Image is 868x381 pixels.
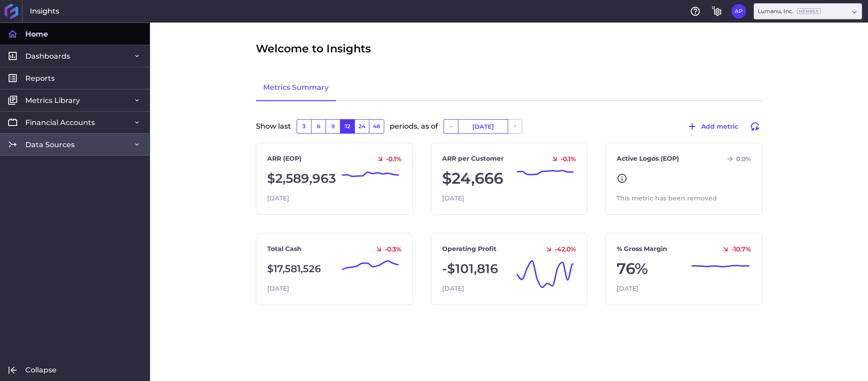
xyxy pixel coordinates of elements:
[718,245,751,253] div: -10.7 %
[25,118,95,127] span: Financial Accounts
[797,8,821,14] ins: Member
[683,119,742,134] button: Add metric
[267,244,302,254] a: Total Cash
[688,4,703,19] button: Help
[325,119,340,134] button: 9
[25,29,48,39] span: Home
[710,4,724,19] button: General Settings
[442,167,576,190] div: $24,666
[442,154,504,163] a: ARR per Customer
[371,245,401,253] div: -0.3 %
[340,119,354,134] button: 12
[267,167,401,190] div: $2,589,963
[541,245,576,253] div: -42.0 %
[617,154,679,163] a: Active Logos (EOP)
[256,75,336,101] a: Metrics Summary
[754,3,862,19] div: Dropdown select
[256,119,762,143] div: Show last periods, as of
[256,41,371,57] span: Welcome to Insights
[25,51,70,61] span: Dashboards
[617,194,751,203] div: This metric has been removed
[25,74,55,83] span: Reports
[267,154,302,163] a: ARR (EOP)
[458,120,508,133] input: Select Date
[373,155,401,163] div: -0.1 %
[442,257,576,280] div: -$101,816
[25,96,80,105] span: Metrics Library
[617,244,667,254] a: % Gross Margin
[297,119,311,134] button: 3
[25,140,75,149] span: Data Sources
[547,155,576,163] div: -0.1 %
[311,119,325,134] button: 6
[722,155,751,163] div: 0.0 %
[731,4,746,19] button: User Menu
[442,244,496,254] a: Operating Profit
[267,257,401,280] div: $17,581,526
[758,7,821,15] div: Lumanu, Inc.
[617,257,751,280] div: 76%
[443,119,458,134] button: -
[25,365,57,375] span: Collapse
[354,119,369,134] button: 24
[369,119,384,134] button: 48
